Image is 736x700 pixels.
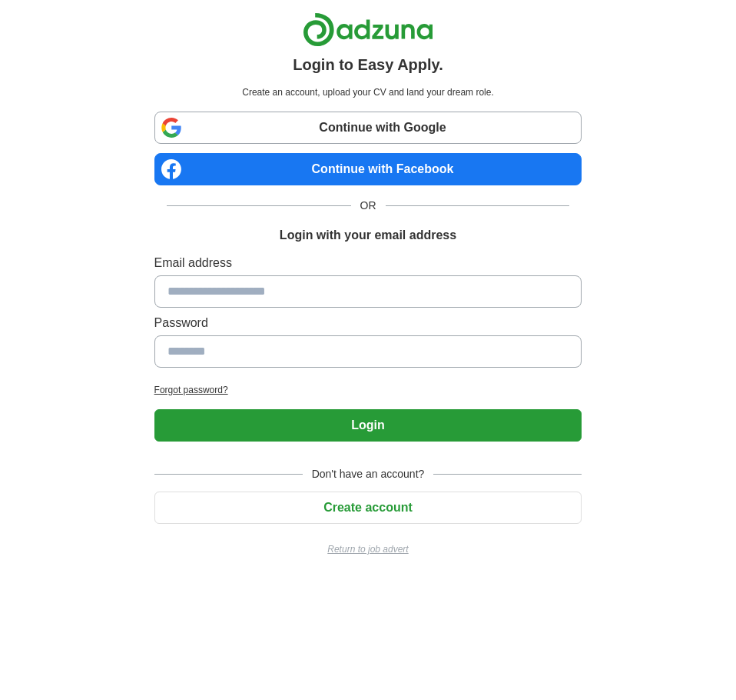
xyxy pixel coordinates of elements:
[154,492,582,524] button: Create account
[154,112,582,144] a: Continue with Google
[154,409,582,442] button: Login
[154,501,582,514] a: Create account
[154,314,582,332] label: Password
[280,226,456,245] h1: Login with your email address
[303,466,434,482] span: Don't have an account?
[154,254,582,272] label: Email address
[154,153,582,185] a: Continue with Facebook
[154,383,582,397] a: Forgot password?
[351,198,386,214] span: OR
[293,53,443,76] h1: Login to Easy Apply.
[157,85,579,99] p: Create an account, upload your CV and land your dream role.
[303,12,433,47] img: Adzuna logo
[154,542,582,556] a: Return to job advert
